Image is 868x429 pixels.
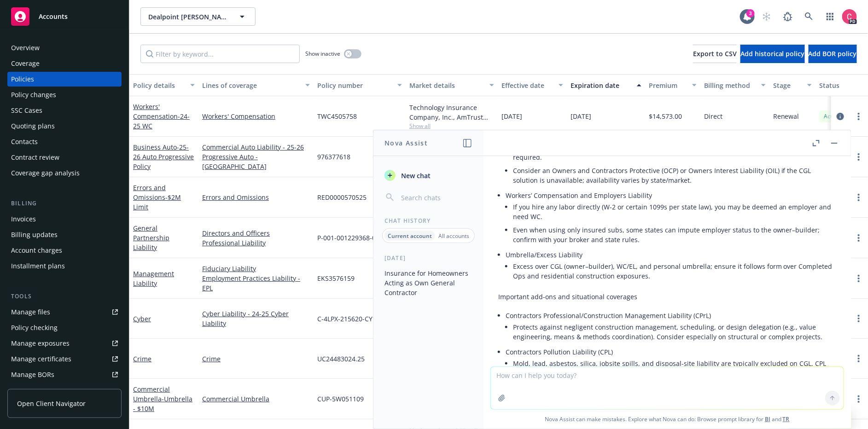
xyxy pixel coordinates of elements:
[765,415,770,423] a: BI
[7,320,122,335] a: Policy checking
[399,191,472,204] input: Search chats
[7,305,122,319] a: Manage files
[853,111,864,122] a: more
[7,292,122,301] div: Tools
[133,354,151,363] a: Crime
[133,224,169,252] a: General Partnership Liability
[7,150,122,165] a: Contract review
[7,352,122,366] a: Manage certificates
[11,367,54,382] div: Manage BORs
[202,81,300,90] div: Lines of coverage
[133,81,185,90] div: Policy details
[645,74,700,96] button: Premium
[133,394,192,413] span: - Umbrella - $10M
[11,320,58,335] div: Policy checking
[506,250,836,260] p: Umbrella/Excess Liability
[853,313,864,324] a: more
[783,415,790,423] a: TR
[129,74,198,96] button: Policy details
[384,138,428,148] h1: Nova Assist
[853,394,864,405] a: more
[11,72,34,87] div: Policies
[501,111,522,121] span: [DATE]
[693,49,737,58] span: Export to CSV
[202,228,310,238] a: Directors and Officers
[381,266,476,300] button: Insurance for Homeowners Acting as Own General Contractor
[133,183,181,211] a: Errors and Omissions
[11,227,58,242] div: Billing updates
[853,151,864,162] a: more
[202,273,310,293] a: Employment Practices Liability - EPL
[513,260,836,283] li: Excess over CGL (owner–builder), WC/EL, and personal umbrella; ensure it follows form over Comple...
[202,111,310,121] a: Workers' Compensation
[202,192,310,202] a: Errors and Omissions
[7,259,122,273] a: Installment plans
[487,410,847,429] span: Nova Assist can make mistakes. Explore what Nova can do: Browse prompt library for and
[501,81,553,90] div: Effective date
[513,223,836,246] li: Even when using only insured subs, some states can impute employer status to the owner–builder; c...
[317,233,379,243] span: P-001-001229368-02
[409,81,484,90] div: Market details
[779,7,797,26] a: Report a Bug
[7,41,122,55] a: Overview
[140,45,300,63] input: Filter by keyword...
[133,314,151,323] a: Cyber
[809,45,857,63] button: Add BOR policy
[373,254,484,262] div: [DATE]
[317,111,357,121] span: TWC4505758
[853,192,864,203] a: more
[746,9,755,17] div: 3
[7,336,122,351] span: Manage exposures
[7,367,122,382] a: Manage BORs
[11,150,59,165] div: Contract review
[399,171,431,180] span: New chat
[317,81,392,90] div: Policy number
[317,273,355,283] span: EKS3576159
[317,314,402,324] span: C-4LPX-215620-CYBER-2025
[11,352,71,366] div: Manage certificates
[17,399,86,408] span: Open Client Navigator
[314,74,406,96] button: Policy number
[649,111,682,121] span: $14,573.00
[373,217,484,225] div: Chat History
[202,264,310,273] a: Fiduciary Liability
[133,102,190,130] a: Workers' Compensation
[773,111,799,121] span: Renewal
[842,9,857,24] img: photo
[7,227,122,242] a: Billing updates
[317,354,365,364] span: UC24483024.25
[11,103,42,118] div: SSC Cases
[202,142,310,171] a: Commercial Auto Liability - 25-26 Progressive Auto - [GEOGRAPHIC_DATA]
[11,305,50,319] div: Manage files
[202,354,310,364] a: Crime
[133,143,194,171] a: Business Auto
[513,200,836,223] li: If you hire any labor directly (W-2 or certain 1099s per state law), you may be deemed an employe...
[11,166,80,180] div: Coverage gap analysis
[133,143,194,171] span: - 25-26 Auto Progressive Policy
[769,74,816,96] button: Stage
[809,49,857,58] span: Add BOR policy
[202,238,310,248] a: Professional Liability
[7,199,122,208] div: Billing
[133,385,192,413] a: Commercial Umbrella
[567,74,645,96] button: Expiration date
[853,353,864,364] a: more
[202,394,310,404] a: Commercial Umbrella
[7,103,122,118] a: SSC Cases
[773,81,802,90] div: Stage
[11,259,65,273] div: Installment plans
[649,81,687,90] div: Premium
[740,45,805,63] button: Add historical policy
[305,50,340,58] span: Show inactive
[11,56,40,71] div: Coverage
[11,119,55,133] div: Quoting plans
[11,336,70,351] div: Manage exposures
[7,212,122,226] a: Invoices
[198,74,314,96] button: Lines of coverage
[202,309,310,328] a: Cyber Liability - 24-25 Cyber Liability
[317,394,364,404] span: CUP-5W051109
[409,122,494,130] span: Show all
[693,45,737,63] button: Export to CSV
[317,192,367,202] span: RED0000570525
[11,41,40,55] div: Overview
